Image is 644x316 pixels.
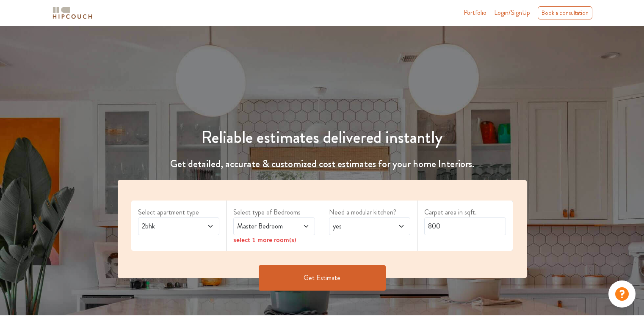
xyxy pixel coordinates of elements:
[464,8,486,18] a: Portfolio
[329,207,411,217] label: Need a modular kitchen?
[233,207,315,217] label: Select type of Bedrooms
[233,235,315,244] div: select 1 more room(s)
[113,158,532,170] h4: Get detailed, accurate & customized cost estimates for your home Interiors.
[140,221,196,231] span: 2bhk
[113,127,532,148] h1: Reliable estimates delivered instantly
[235,221,291,231] span: Master Bedroom
[538,6,592,19] div: Book a consultation
[51,5,94,20] img: logo-horizontal.svg
[51,3,94,22] span: logo-horizontal.svg
[259,265,386,291] button: Get Estimate
[331,221,387,231] span: yes
[494,8,530,17] span: Login/SignUp
[138,207,220,217] label: Select apartment type
[424,217,506,235] input: Enter area sqft
[424,207,506,217] label: Carpet area in sqft.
